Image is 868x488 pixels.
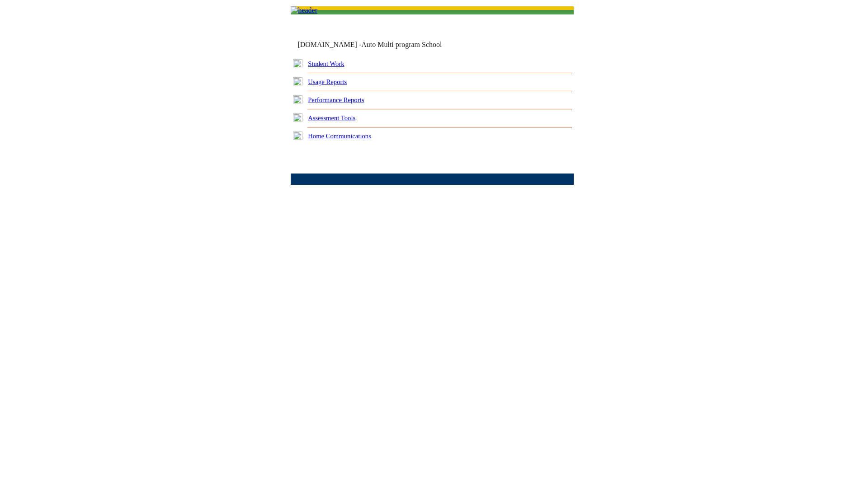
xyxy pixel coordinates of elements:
[308,78,347,85] a: Usage Reports
[293,95,302,103] img: plus.gif
[297,41,464,49] td: [DOMAIN_NAME] -
[293,113,302,122] img: plus.gif
[291,6,317,14] img: header
[308,132,371,140] a: Home Communications
[308,114,355,122] a: Assessment Tools
[361,41,442,48] nobr: Auto Multi program School
[308,96,364,103] a: Performance Reports
[293,59,302,67] img: plus.gif
[293,131,302,140] img: plus.gif
[293,77,302,85] img: plus.gif
[308,60,344,67] a: Student Work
